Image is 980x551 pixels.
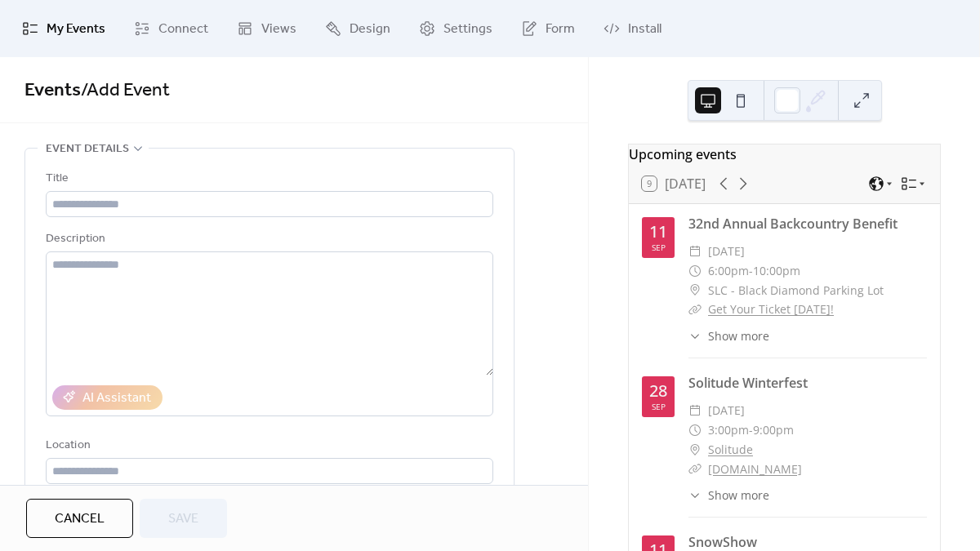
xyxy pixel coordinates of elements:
[688,374,808,392] a: Solitude Winterfest
[708,261,749,281] span: 6:00pm
[46,140,129,159] span: Event details
[708,440,753,460] a: Solitude
[591,7,674,51] a: Install
[55,509,105,529] span: Cancel
[688,460,702,479] div: ​
[708,420,749,440] span: 3:00pm
[708,401,745,420] span: [DATE]
[46,229,490,249] div: Description
[708,242,745,261] span: [DATE]
[46,169,490,189] div: Title
[688,281,702,300] div: ​
[753,420,794,440] span: 9:00pm
[122,7,220,51] a: Connect
[407,7,505,51] a: Settings
[688,327,702,344] div: ​
[46,436,490,455] div: Location
[708,461,802,477] a: [DOMAIN_NAME]
[313,7,403,51] a: Design
[509,7,587,51] a: Form
[546,20,575,39] span: Form
[688,327,769,344] button: ​Show more
[688,261,702,281] div: ​
[26,499,133,538] button: Cancel
[753,261,800,281] span: 10:00pm
[688,242,702,261] div: ​
[749,420,753,440] span: -
[688,300,702,319] div: ​
[10,7,118,51] a: My Events
[350,20,390,39] span: Design
[708,327,769,344] span: Show more
[688,487,702,504] div: ​
[688,401,702,420] div: ​
[629,144,940,164] div: Upcoming events
[688,487,769,504] button: ​Show more
[708,301,834,317] a: Get Your Ticket [DATE]!
[649,224,667,240] div: 11
[688,533,757,551] a: SnowShow
[649,383,667,399] div: 28
[708,487,769,504] span: Show more
[708,281,884,300] span: SLC - Black Diamond Parking Lot
[81,73,170,109] span: / Add Event
[261,20,296,39] span: Views
[688,420,702,440] div: ​
[158,20,208,39] span: Connect
[688,440,702,460] div: ​
[688,215,898,233] a: 32nd Annual Backcountry Benefit
[749,261,753,281] span: -
[24,73,81,109] a: Events
[47,20,105,39] span: My Events
[225,7,309,51] a: Views
[652,402,666,411] div: Sep
[443,20,492,39] span: Settings
[628,20,661,39] span: Install
[652,243,666,251] div: Sep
